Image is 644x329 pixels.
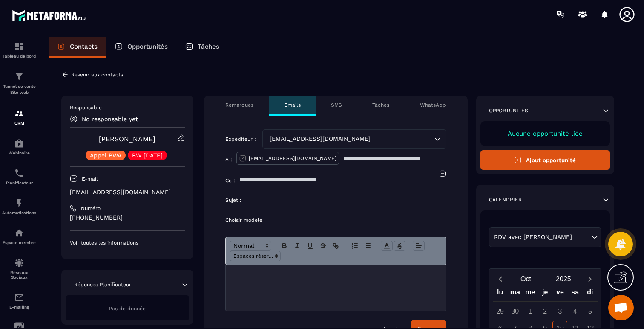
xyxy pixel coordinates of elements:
[331,102,342,108] p: SMS
[14,168,24,178] img: scheduler
[70,104,185,111] p: Responsable
[225,197,241,204] p: Sujet :
[493,273,509,285] button: Previous month
[493,304,508,319] div: 29
[82,175,98,182] p: E-mail
[538,304,552,319] div: 2
[225,136,256,143] p: Expéditeur :
[2,151,36,155] p: Webinaire
[132,152,163,158] p: BW [DATE]
[225,156,232,163] p: À :
[74,281,131,288] p: Réponses Planificateur
[262,129,446,149] div: Search for option
[49,37,106,58] a: Contacts
[509,271,545,286] button: Open months overlay
[99,135,155,143] a: [PERSON_NAME]
[489,227,602,247] div: Search for option
[2,305,36,309] p: E-mailing
[492,233,574,242] span: RDV avec [PERSON_NAME]
[198,43,219,50] p: Tâches
[545,271,582,286] button: Open years overlay
[2,240,36,245] p: Espace membre
[2,286,36,316] a: emailemailE-mailing
[176,37,228,58] a: Tâches
[70,214,185,222] p: [PHONE_NUMBER]
[109,306,146,312] span: Pas de donnée
[608,295,634,320] div: Ouvrir le chat
[489,130,602,137] p: Aucune opportunité liée
[489,196,522,203] p: Calendrier
[2,65,36,102] a: formationformationTunnel de vente Site web
[2,181,36,185] p: Planificateur
[2,210,36,215] p: Automatisations
[2,192,36,221] a: automationsautomationsAutomatisations
[508,286,523,301] div: ma
[2,162,36,192] a: schedulerschedulerPlanificateur
[523,304,538,319] div: 1
[127,43,168,50] p: Opportunités
[90,152,121,158] p: Appel BWA
[225,177,235,184] p: Cc :
[14,71,24,82] img: formation
[574,233,590,242] input: Search for option
[71,72,123,78] p: Revenir aux contacts
[2,84,36,96] p: Tunnel de vente Site web
[508,304,523,319] div: 30
[568,304,583,319] div: 4
[14,228,24,238] img: automations
[70,188,185,196] p: [EMAIL_ADDRESS][DOMAIN_NAME]
[2,251,36,286] a: social-networksocial-networkRéseaux Sociaux
[268,134,373,144] span: [EMAIL_ADDRESS][DOMAIN_NAME]
[14,41,24,52] img: formation
[81,205,101,212] p: Numéro
[106,37,176,58] a: Opportunités
[523,286,538,301] div: me
[480,150,610,170] button: Ajout opportunité
[2,54,36,58] p: Tableau de bord
[2,102,36,132] a: formationformationCRM
[552,286,567,301] div: ve
[70,43,98,50] p: Contacts
[14,108,24,119] img: formation
[14,138,24,148] img: automations
[2,35,36,65] a: formationformationTableau de bord
[568,286,583,301] div: sa
[70,239,185,246] p: Voir toutes les informations
[284,102,301,108] p: Emails
[492,286,507,301] div: lu
[489,107,528,114] p: Opportunités
[583,304,598,319] div: 5
[225,217,446,224] p: Choisir modèle
[583,286,598,301] div: di
[225,102,253,108] p: Remarques
[2,270,36,280] p: Réseaux Sociaux
[82,116,138,122] p: No responsable yet
[538,286,552,301] div: je
[373,134,432,144] input: Search for option
[12,8,89,23] img: logo
[2,132,36,162] a: automationsautomationsWebinaire
[2,221,36,251] a: automationsautomationsEspace membre
[14,292,24,303] img: email
[14,258,24,268] img: social-network
[372,102,389,108] p: Tâches
[582,273,598,285] button: Next month
[552,304,567,319] div: 3
[420,102,446,108] p: WhatsApp
[249,155,336,162] p: [EMAIL_ADDRESS][DOMAIN_NAME]
[14,198,24,208] img: automations
[2,121,36,125] p: CRM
